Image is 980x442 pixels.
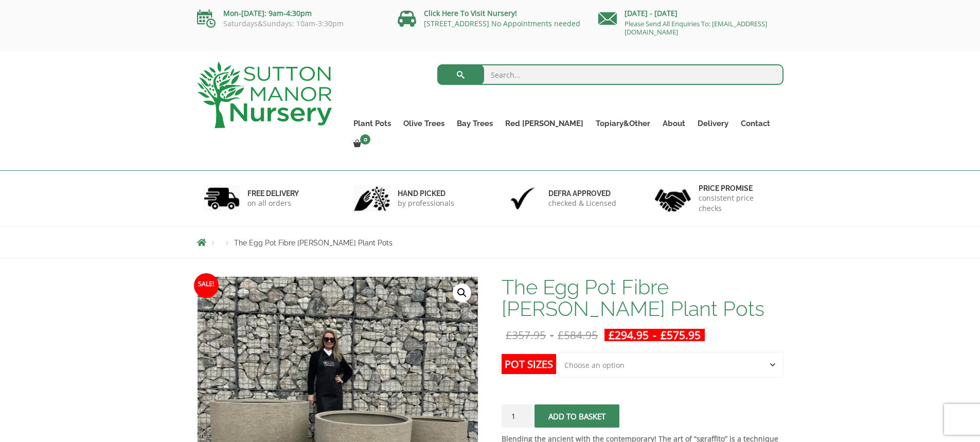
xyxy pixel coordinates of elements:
bdi: 357.95 [506,328,546,342]
img: 3.jpg [505,185,541,211]
img: logo [197,62,332,128]
bdi: 584.95 [558,328,598,342]
button: Add to basket [534,404,619,428]
img: 2.jpg [354,185,390,211]
span: £ [506,328,512,342]
a: Delivery [691,116,735,131]
a: 0 [347,137,373,151]
input: Product quantity [502,404,532,428]
a: Click Here To Visit Nursery! [424,8,517,18]
span: 0 [360,134,370,145]
span: £ [558,328,564,342]
span: The Egg Pot Fibre [PERSON_NAME] Plant Pots [234,239,393,247]
bdi: 575.95 [661,328,701,342]
input: Search... [437,64,783,85]
p: checked & Licensed [548,198,616,208]
p: [DATE] - [DATE] [598,7,783,20]
h6: FREE DELIVERY [247,189,299,198]
span: Sale! [194,273,219,298]
h6: hand picked [398,189,454,198]
a: View full-screen image gallery [453,284,471,302]
bdi: 294.95 [609,328,649,342]
a: Contact [735,116,776,131]
a: Bay Trees [451,116,499,131]
span: £ [661,328,667,342]
p: by professionals [398,198,454,208]
a: Please Send All Enquiries To: [EMAIL_ADDRESS][DOMAIN_NAME] [625,19,767,37]
img: 4.jpg [655,183,691,214]
span: £ [609,328,615,342]
p: Saturdays&Sundays: 10am-3:30pm [197,20,382,28]
p: consistent price checks [699,193,777,214]
p: on all orders [247,198,299,208]
nav: Breadcrumbs [197,238,783,246]
p: Mon-[DATE]: 9am-4:30pm [197,7,382,20]
a: Red [PERSON_NAME] [499,116,590,131]
a: Plant Pots [347,116,397,131]
a: Topiary&Other [590,116,656,131]
img: 1.jpg [204,185,240,211]
h1: The Egg Pot Fibre [PERSON_NAME] Plant Pots [502,276,783,320]
a: About [656,116,691,131]
h6: Defra approved [548,189,616,198]
a: Olive Trees [397,116,451,131]
ins: - [604,329,705,341]
label: Pot Sizes [502,354,556,374]
a: [STREET_ADDRESS] No Appointments needed [424,19,580,28]
h6: Price promise [699,184,777,193]
del: - [502,329,602,341]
